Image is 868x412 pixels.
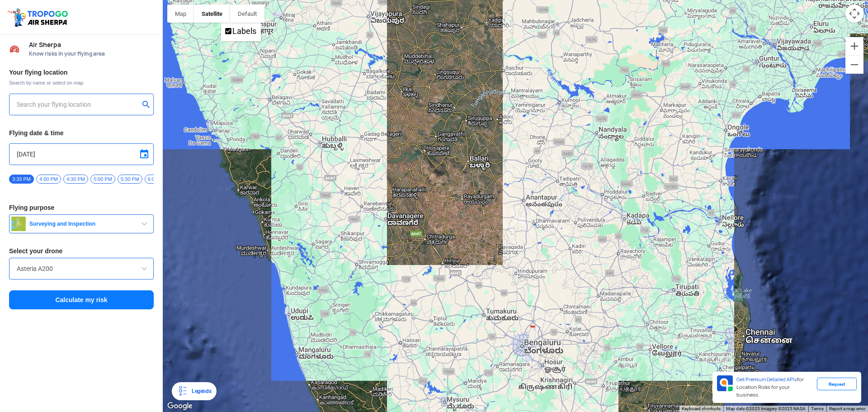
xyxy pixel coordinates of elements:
span: Know risks in your flying area [29,50,154,57]
h3: Select your drone [9,248,154,254]
img: Google [165,400,195,412]
span: 5:00 PM [90,175,115,184]
span: 4:30 PM [63,175,88,184]
span: Get Premium Detailed APIs [736,376,797,383]
span: 5:30 PM [118,175,142,184]
div: for Location Risks for your business. [733,375,817,399]
span: 6:00 PM [145,175,170,184]
input: Search by name or Brand [17,263,146,274]
img: ic_tgdronemaps.svg [7,7,71,28]
img: Legends [177,386,188,397]
div: Request [817,378,857,390]
button: Map camera controls [845,5,863,23]
li: Labels [222,24,260,40]
label: Labels [232,26,256,36]
button: Calculate my risk [9,290,154,309]
span: Search by name or select on map [9,79,154,86]
span: Map data ©2025 Imagery ©2025 NASA [726,406,806,411]
input: Select Date [17,149,146,160]
button: Zoom in [845,37,863,55]
h3: Flying purpose [9,204,154,211]
span: Air Sherpa [29,41,154,48]
button: Surveying and Inspection [9,214,154,233]
span: 3:33 PM [9,175,34,184]
a: Report a map error [829,406,865,411]
h3: Flying date & time [9,130,154,136]
button: Show street map [167,5,194,23]
div: Legends [188,386,211,397]
button: Show satellite imagery [194,5,230,23]
img: Risk Scores [9,43,20,54]
span: 4:00 PM [36,175,61,184]
img: survey.png [11,217,26,231]
input: Search your flying location [17,99,139,110]
ul: Show satellite imagery [221,23,261,41]
h3: Your flying location [9,69,154,76]
img: Premium APIs [717,375,733,391]
button: Keyboard shortcuts [682,406,721,412]
a: Terms [811,406,824,411]
span: Surveying and Inspection [26,220,139,227]
button: Zoom out [845,56,863,74]
a: Open this area in Google Maps (opens a new window) [165,400,195,412]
